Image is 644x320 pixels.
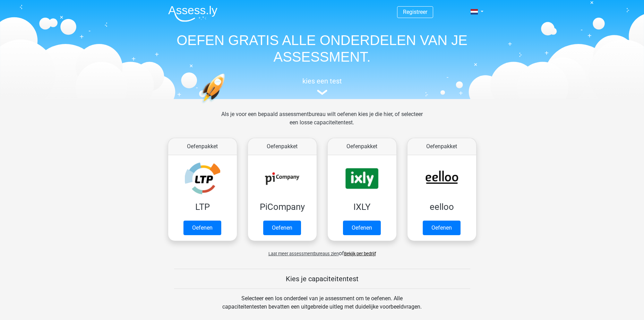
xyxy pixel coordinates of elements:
[216,110,428,135] div: Als je voor een bepaald assessmentbureau wilt oefenen kies je die hier, of selecteer een losse ca...
[174,275,470,283] h5: Kies je capaciteitentest
[423,221,461,235] a: Oefenen
[163,77,482,95] a: kies een test
[268,251,339,256] span: Laat meer assessmentbureaus zien
[201,73,252,136] img: oefenen
[263,221,301,235] a: Oefenen
[163,32,482,65] h1: OEFEN GRATIS ALLE ONDERDELEN VAN JE ASSESSMENT.
[403,9,427,15] a: Registreer
[216,294,428,319] div: Selecteer een los onderdeel van je assessment om te oefenen. Alle capaciteitentesten bevatten een...
[163,244,482,258] div: of
[343,221,381,235] a: Oefenen
[168,6,217,22] img: Assessly
[183,221,221,235] a: Oefenen
[163,77,482,85] h5: kies een test
[344,251,376,256] a: Bekijk per bedrijf
[317,90,327,95] img: assessment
